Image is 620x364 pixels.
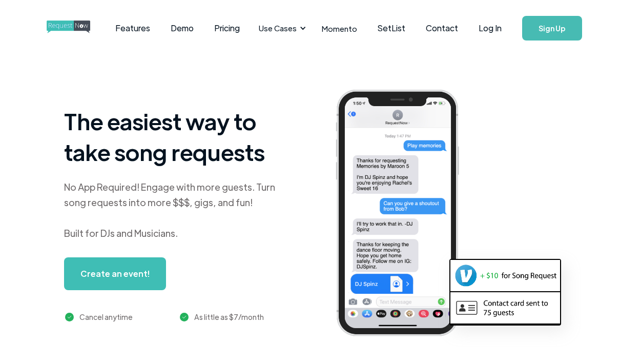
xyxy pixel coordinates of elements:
div: As little as $7/month [194,311,264,323]
a: Contact [416,12,468,44]
a: Momento [312,13,367,44]
a: Create an event! [64,257,166,290]
div: Use Cases [253,12,309,44]
div: No App Required! Engage with more guests. Turn song requests into more $$$, gigs, and fun! Built ... [64,179,295,241]
a: home [47,18,79,38]
div: Cancel anytime [79,311,133,323]
div: Use Cases [259,23,297,34]
img: venmo screenshot [450,260,560,291]
a: Demo [160,12,204,44]
img: green checkmark [65,313,74,321]
img: iphone screenshot [325,83,484,346]
a: Pricing [204,12,250,44]
a: Sign Up [522,16,582,41]
iframe: LiveChat chat widget [476,332,620,364]
a: Log In [468,10,512,46]
h1: The easiest way to take song requests [64,106,295,167]
img: green checkmark [180,313,189,321]
img: requestnow logo [47,21,109,33]
a: Features [105,12,160,44]
a: SetList [367,12,416,44]
img: contact card example [450,292,560,323]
